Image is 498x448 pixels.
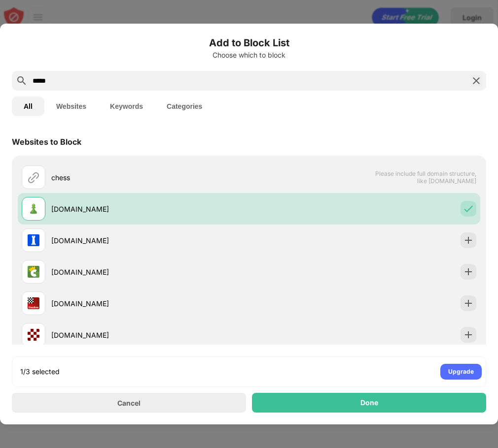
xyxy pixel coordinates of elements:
div: [DOMAIN_NAME] [51,204,249,214]
div: [DOMAIN_NAME] [51,267,249,277]
span: Please include full domain structure, like [DOMAIN_NAME] [375,170,476,185]
div: [DOMAIN_NAME] [51,235,249,246]
button: Keywords [98,96,155,116]
div: Upgrade [448,367,474,377]
img: search-close [470,75,482,87]
div: Choose which to block [12,51,486,59]
img: favicons [28,329,39,341]
img: favicons [28,297,39,309]
div: Cancel [117,399,141,407]
div: Websites to Block [12,137,81,147]
button: All [12,96,44,116]
img: favicons [28,266,39,278]
div: Done [360,399,378,407]
div: chess [51,172,249,183]
img: search.svg [16,75,28,87]
img: favicons [28,234,39,246]
img: favicons [28,203,39,215]
h6: Add to Block List [12,35,486,50]
div: 1/3 selected [20,367,60,377]
img: url.svg [28,171,39,183]
button: Websites [44,96,98,116]
div: [DOMAIN_NAME] [51,298,249,309]
div: [DOMAIN_NAME] [51,330,249,340]
button: Categories [155,96,214,116]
